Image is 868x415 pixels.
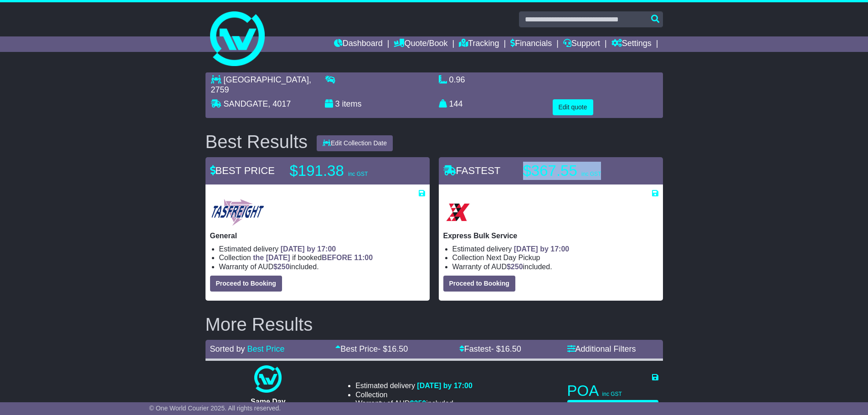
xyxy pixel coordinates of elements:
[355,399,473,408] li: Warranty of AUD included.
[210,231,425,240] p: General
[449,99,463,108] span: 144
[443,198,473,227] img: Border Express: Express Bulk Service
[443,165,501,176] span: FASTEST
[219,245,425,253] li: Estimated delivery
[452,245,658,253] li: Estimated delivery
[335,344,408,354] a: Best Price- $16.50
[459,36,499,52] a: Tracking
[491,344,521,354] span: - $
[452,253,658,262] li: Collection
[201,132,313,152] div: Best Results
[567,382,658,400] p: POA
[205,314,663,334] h2: More Results
[224,99,268,108] span: SANDGATE
[210,198,265,227] img: Tasfreight: General
[348,171,368,177] span: inc GST
[553,99,593,115] button: Edit quote
[443,276,515,292] button: Proceed to Booking
[563,36,600,52] a: Support
[414,400,426,407] span: 250
[501,344,521,354] span: 16.50
[602,391,622,397] span: inc GST
[224,75,309,84] span: [GEOGRAPHIC_DATA]
[281,245,336,253] span: [DATE] by 17:00
[581,171,601,177] span: inc GST
[443,231,658,240] p: Express Bulk Service
[317,135,393,151] button: Edit Collection Date
[611,36,652,52] a: Settings
[378,344,408,354] span: - $
[219,262,425,271] li: Warranty of AUD included.
[334,36,383,52] a: Dashboard
[290,162,404,180] p: $191.38
[394,36,447,52] a: Quote/Book
[387,344,408,354] span: 16.50
[449,75,465,84] span: 0.96
[510,36,552,52] a: Financials
[210,165,275,176] span: BEST PRICE
[507,263,523,271] span: $
[210,344,245,354] span: Sorted by
[354,254,373,261] span: 11:00
[277,263,290,271] span: 250
[342,99,362,108] span: items
[335,99,340,108] span: 3
[253,254,290,261] span: the [DATE]
[410,400,426,407] span: $
[355,381,473,390] li: Estimated delivery
[149,405,281,412] span: © One World Courier 2025. All rights reserved.
[211,75,311,94] span: , 2759
[219,253,425,262] li: Collection
[355,390,473,399] li: Collection
[514,245,570,253] span: [DATE] by 17:00
[268,99,291,108] span: , 4017
[273,263,290,271] span: $
[459,344,521,354] a: Fastest- $16.50
[253,254,373,261] span: if booked
[452,262,658,271] li: Warranty of AUD included.
[486,254,540,261] span: Next Day Pickup
[511,263,523,271] span: 250
[417,382,473,389] span: [DATE] by 17:00
[254,365,282,393] img: One World Courier: Same Day Nationwide(quotes take 0.5-1 hour)
[247,344,285,354] a: Best Price
[322,254,352,261] span: BEFORE
[523,162,637,180] p: $367.55
[210,276,282,292] button: Proceed to Booking
[567,344,636,354] a: Additional Filters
